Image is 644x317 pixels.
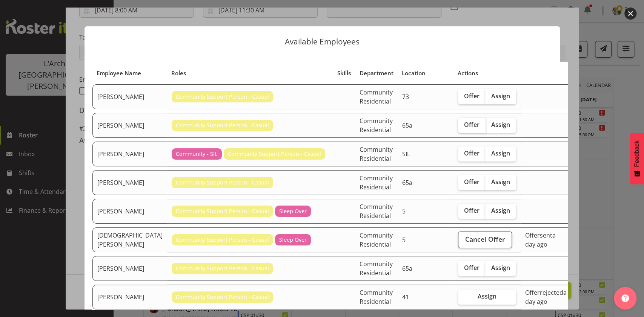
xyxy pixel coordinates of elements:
[359,69,393,78] div: Department
[464,178,480,186] span: Offer
[465,234,505,244] span: Cancel Offer
[176,93,269,101] span: Community Support Person - Casual
[176,293,269,301] span: Community Support Person - Casual
[402,207,406,215] span: 5
[458,232,512,248] button: Cancel Offer
[360,117,393,134] span: Community Residential
[540,288,563,297] span: rejected
[478,293,496,300] span: Assign
[92,199,167,224] td: [PERSON_NAME]
[402,150,410,158] span: SIL
[176,150,218,158] span: Community - SIL
[92,285,167,309] td: [PERSON_NAME]
[360,145,393,163] span: Community Residential
[176,121,269,130] span: Community Support Person - Casual
[491,149,510,157] span: Assign
[402,264,412,273] span: 65a
[92,38,552,46] p: Available Employees
[491,92,510,100] span: Assign
[360,174,393,191] span: Community Residential
[176,207,269,215] span: Community Support Person - Casual
[92,142,167,166] td: [PERSON_NAME]
[279,236,307,244] span: Sleep Over
[630,133,644,184] button: Feedback - Show survey
[491,121,510,128] span: Assign
[92,170,167,195] td: [PERSON_NAME]
[491,178,510,186] span: Assign
[171,69,329,78] div: Roles
[491,207,510,214] span: Assign
[92,227,167,252] td: [DEMOGRAPHIC_DATA][PERSON_NAME]
[491,264,510,271] span: Assign
[176,178,269,187] span: Community Support Person - Casual
[402,178,412,187] span: 65a
[360,288,393,306] span: Community Residential
[360,231,393,248] span: Community Residential
[464,92,480,100] span: Offer
[360,260,393,277] span: Community Residential
[458,69,516,78] div: Actions
[402,69,449,78] div: Location
[525,288,567,306] div: Offer a day ago
[176,264,269,273] span: Community Support Person - Casual
[92,84,167,109] td: [PERSON_NAME]
[402,236,406,244] span: 5
[337,69,351,78] div: Skills
[92,256,167,281] td: [PERSON_NAME]
[464,121,480,128] span: Offer
[360,203,393,220] span: Community Residential
[464,149,480,157] span: Offer
[464,264,480,271] span: Offer
[402,293,409,301] span: 41
[540,231,552,239] span: sent
[464,207,480,214] span: Offer
[525,231,567,249] div: Offer a day ago
[633,140,640,167] span: Feedback
[621,294,629,302] img: help-xxl-2.png
[176,236,269,244] span: Community Support Person - Casual
[360,88,393,105] span: Community Residential
[279,207,307,215] span: Sleep Over
[97,69,163,78] div: Employee Name
[92,113,167,138] td: [PERSON_NAME]
[228,150,321,158] span: Community Support Person - Casual
[402,93,409,101] span: 73
[402,121,412,130] span: 65a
